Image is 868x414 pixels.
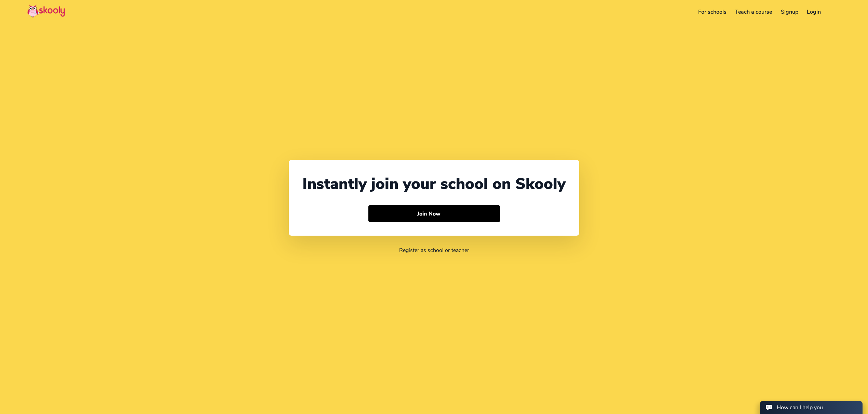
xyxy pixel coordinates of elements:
div: Instantly join your school on Skooly [302,174,566,194]
a: Signup [776,6,803,17]
a: Register as school or teacher [399,247,469,254]
a: Login [803,6,826,17]
button: Join Now [368,205,500,222]
a: For schools [694,6,731,17]
a: Teach a course [731,6,776,17]
img: Skooly [27,4,65,18]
